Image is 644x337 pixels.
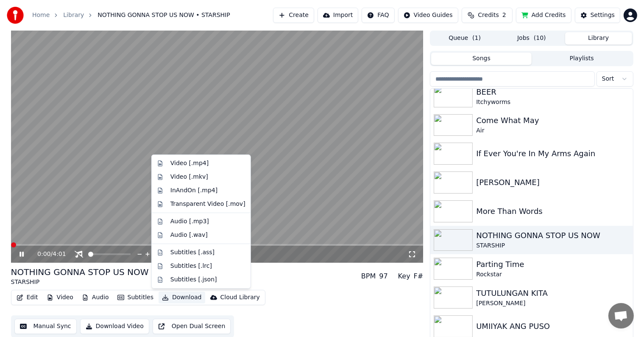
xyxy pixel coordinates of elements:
[431,53,532,65] button: Songs
[431,32,498,45] button: Queue
[602,75,614,83] span: Sort
[114,292,157,303] button: Subtitles
[565,32,632,45] button: Library
[11,278,149,286] div: STARSHIP
[14,319,77,334] button: Manual Sync
[575,8,620,23] button: Settings
[170,217,209,226] div: Audio [.mp3]
[13,292,42,303] button: Edit
[32,11,50,20] a: Home
[398,271,410,281] div: Key
[608,303,634,329] div: Open chat
[472,34,481,42] span: ( 1 )
[170,186,218,195] div: InAndOn [.mp4]
[476,98,629,107] div: Itchyworms
[476,115,629,126] div: Come What May
[476,258,629,270] div: Parting Time
[534,34,546,42] span: ( 10 )
[476,177,629,188] div: [PERSON_NAME]
[476,287,629,299] div: TUTULUNGAN KITA
[273,8,314,23] button: Create
[43,292,77,303] button: Video
[98,11,230,20] span: NOTHING GONNA STOP US NOW • STARSHIP
[398,8,458,23] button: Video Guides
[476,126,629,135] div: Air
[153,319,231,334] button: Open Dual Screen
[318,8,358,23] button: Import
[170,159,209,168] div: Video [.mp4]
[37,250,58,258] div: /
[220,293,260,302] div: Cloud Library
[476,299,629,308] div: [PERSON_NAME]
[37,250,50,258] span: 0:00
[170,248,215,257] div: Subtitles [.ass]
[80,319,149,334] button: Download Video
[476,270,629,279] div: Rockstar
[476,242,629,250] div: STARSHIP
[476,230,629,242] div: NOTHING GONNA STOP US NOW
[379,271,388,281] div: 97
[11,266,149,278] div: NOTHING GONNA STOP US NOW
[361,271,376,281] div: BPM
[476,205,629,217] div: More Than Words
[462,8,513,23] button: Credits2
[170,231,208,239] div: Audio [.wav]
[170,262,212,270] div: Subtitles [.lrc]
[170,275,217,284] div: Subtitles [.json]
[159,292,205,303] button: Download
[362,8,394,23] button: FAQ
[532,53,632,65] button: Playlists
[78,292,112,303] button: Audio
[591,11,615,20] div: Settings
[516,8,572,23] button: Add Credits
[502,11,506,20] span: 2
[414,271,424,281] div: F#
[170,200,245,208] div: Transparent Video [.mov]
[7,7,24,24] img: youka
[63,11,84,20] a: Library
[170,173,208,181] div: Video [.mkv]
[476,148,629,160] div: If Ever You're In My Arms Again
[498,32,565,45] button: Jobs
[476,320,629,332] div: UMIIYAK ANG PUSO
[53,250,66,258] span: 4:01
[32,11,230,20] nav: breadcrumb
[476,86,629,98] div: BEER
[478,11,499,20] span: Credits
